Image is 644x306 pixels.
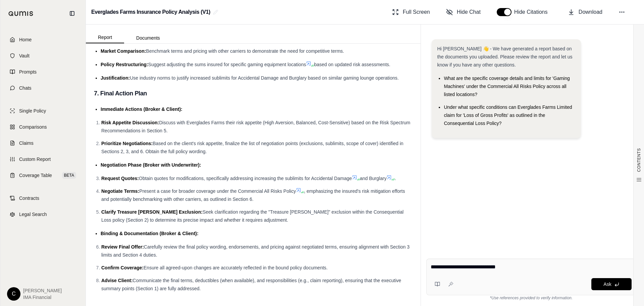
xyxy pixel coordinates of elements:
a: Chats [4,81,82,95]
span: Single Policy [19,107,46,114]
span: IMA Financial [23,294,62,301]
span: Under what specific conditions can Everglades Farms Limited claim for 'Loss of Gross Profits' as ... [444,104,572,126]
span: Download [579,8,602,16]
span: Comparisons [19,124,47,130]
span: Negotiate Terms: [101,188,139,194]
div: C [7,287,20,301]
span: Binding & Documentation (Broker & Client): [101,231,199,236]
span: Prompts [19,69,37,75]
button: Download [565,5,605,19]
span: Ensure all agreed-upon changes are accurately reflected in the bound policy documents. [144,265,328,270]
span: Negotiation Phase (Broker with Underwriter): [101,162,201,168]
button: Documents [124,33,172,43]
span: Confirm Coverage: [101,265,144,270]
a: Comparisons [4,120,82,134]
span: Policy Restructuring: [101,62,148,67]
span: Hide Chat [457,8,481,16]
span: CONTENTS [636,148,642,172]
span: Contracts [19,195,39,202]
a: Coverage TableBETA [4,168,82,183]
div: *Use references provided to verify information. [426,295,636,301]
a: Prompts [4,64,82,79]
span: Present a case for broader coverage under the Commercial All Risks Policy [139,188,296,194]
span: BETA [62,172,76,179]
span: Based on the client's risk appetite, finalize the list of negotiation points (exclusions, sublimi... [101,141,404,154]
span: Coverage Table [19,172,52,179]
span: Clarify Treasure [PERSON_NAME] Exclusion: [101,209,203,215]
span: Ask [603,281,611,287]
span: Legal Search [19,211,47,218]
span: Use industry norms to justify increased sublimits for Accidental Damage and Burglary based on sim... [130,75,399,81]
button: Collapse sidebar [67,8,77,19]
span: , emphasizing the insured's risk mitigation efforts and potentially benchmarking with other carri... [101,188,405,202]
span: Risk Appetite Discussion: [101,120,159,125]
span: Home [19,36,32,43]
a: Custom Report [4,152,82,167]
span: Suggest adjusting the sums insured for specific gaming equipment locations [148,62,306,67]
button: Full Screen [389,5,433,19]
span: Obtain quotes for modifications, specifically addressing increasing the sublimits for Accidental ... [139,176,352,181]
a: Claims [4,136,82,150]
img: Qumis Logo [8,11,34,16]
span: Market Comparison: [101,48,146,54]
span: Request Quotes: [101,176,139,181]
button: Report [86,32,124,43]
h3: 7. Final Action Plan [94,87,413,99]
span: Chats [19,85,32,91]
a: Legal Search [4,207,82,222]
span: Advise Client: [101,278,132,283]
button: Hide Chat [443,5,483,19]
span: Custom Report [19,156,51,163]
span: [PERSON_NAME] [23,287,62,294]
span: . [394,176,396,181]
span: Full Screen [403,8,430,16]
span: Prioritize Negotiations: [101,141,153,146]
span: Justification: [101,75,130,81]
a: Contracts [4,191,82,206]
span: Communicate the final terms, deductibles (when available), and responsibilities (e.g., claim repo... [101,278,401,291]
a: Single Policy [4,103,82,118]
span: Carefully review the final policy wording, endorsements, and pricing against negotiated terms, en... [101,244,410,258]
span: based on updated risk assessments. [314,62,390,67]
a: Vault [4,48,82,63]
a: Home [4,32,82,47]
span: Discuss with Everglades Farms their risk appetite (High Aversion, Balanced, Cost-Sensitive) based... [101,120,410,133]
span: and Burglary [360,176,386,181]
span: What are the specific coverage details and limits for 'Gaming Machines' under the Commercial All ... [444,76,570,97]
button: Ask [591,278,632,290]
span: Hi [PERSON_NAME] 👋 - We have generated a report based on the documents you uploaded. Please revie... [437,46,572,68]
span: Review Final Offer: [101,244,144,250]
span: Vault [19,52,30,59]
h2: Everglades Farms Insurance Policy Analysis (V1) [91,6,210,18]
span: Seek clarification regarding the "Treasure [PERSON_NAME]" exclusion within the Consequential Loss... [101,209,404,223]
span: Immediate Actions (Broker & Client): [101,106,182,112]
span: Claims [19,140,34,146]
span: Hide Citations [514,8,552,16]
span: Benchmark terms and pricing with other carriers to demonstrate the need for competitive terms. [146,48,344,54]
